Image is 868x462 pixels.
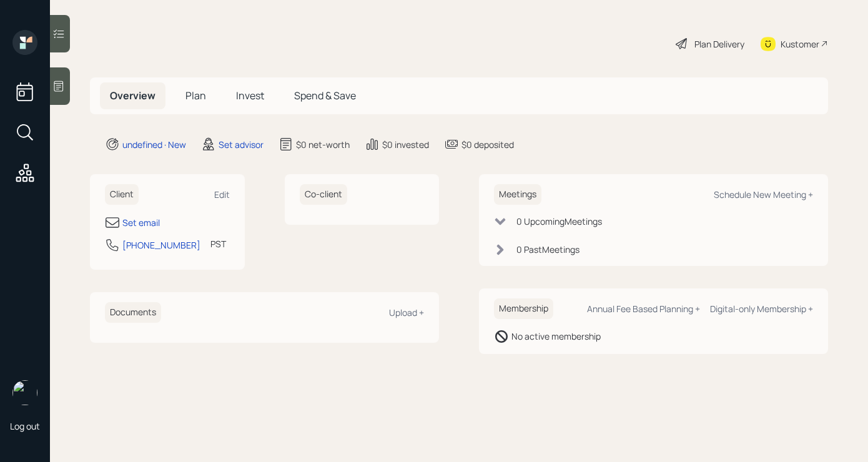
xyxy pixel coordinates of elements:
[781,37,819,51] div: Kustomer
[105,184,139,205] h6: Client
[110,89,155,102] span: Overview
[461,138,514,151] div: $0 deposited
[516,215,602,228] div: 0 Upcoming Meeting s
[210,237,226,250] div: PST
[382,138,429,151] div: $0 invested
[10,420,40,432] div: Log out
[714,189,813,200] div: Schedule New Meeting +
[511,330,601,343] div: No active membership
[694,37,744,51] div: Plan Delivery
[185,89,206,102] span: Plan
[300,184,347,205] h6: Co-client
[214,189,230,200] div: Edit
[236,89,264,102] span: Invest
[516,243,579,256] div: 0 Past Meeting s
[494,184,541,205] h6: Meetings
[12,380,37,405] img: aleksandra-headshot.png
[105,302,161,323] h6: Documents
[122,138,186,151] div: undefined · New
[122,238,200,252] div: [PHONE_NUMBER]
[710,303,813,315] div: Digital-only Membership +
[389,307,424,318] div: Upload +
[296,138,350,151] div: $0 net-worth
[219,138,264,151] div: Set advisor
[122,216,160,229] div: Set email
[587,303,700,315] div: Annual Fee Based Planning +
[494,298,553,319] h6: Membership
[294,89,356,102] span: Spend & Save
